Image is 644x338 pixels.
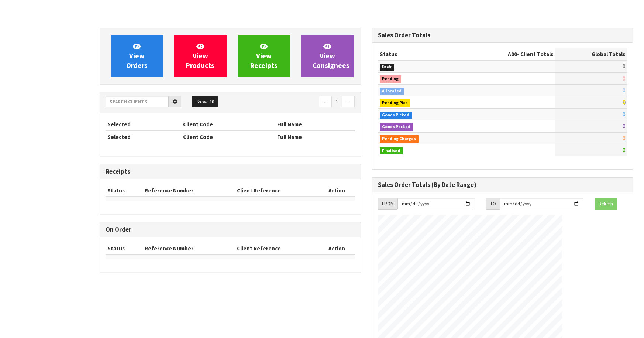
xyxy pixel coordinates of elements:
[380,75,402,83] span: Pending
[275,131,355,143] th: Full Name
[301,35,354,77] a: ViewConsignees
[486,198,500,210] div: TO
[380,99,411,107] span: Pending Pick
[623,99,625,106] span: 0
[623,87,625,94] span: 0
[378,198,397,210] div: FROM
[275,119,355,130] th: Full Name
[460,48,555,60] th: - Client Totals
[623,111,625,118] span: 0
[380,64,395,71] span: Draft
[181,131,275,143] th: Client Code
[106,96,169,107] input: Search clients
[174,35,227,77] a: ViewProducts
[380,123,413,131] span: Goods Packed
[623,135,625,142] span: 0
[595,198,617,210] button: Refresh
[238,35,290,77] a: ViewReceipts
[380,112,412,119] span: Goods Picked
[378,32,627,39] h3: Sales Order Totals
[186,42,214,70] span: View Products
[235,243,319,255] th: Client Reference
[331,96,342,108] a: 1
[106,119,181,130] th: Selected
[143,243,235,255] th: Reference Number
[192,96,218,108] button: Show: 10
[235,185,319,197] th: Client Reference
[250,42,278,70] span: View Receipts
[106,131,181,143] th: Selected
[380,147,403,155] span: Finalised
[380,88,404,95] span: Allocated
[106,243,143,255] th: Status
[106,226,355,233] h3: On Order
[555,48,627,60] th: Global Totals
[508,51,517,58] span: A00
[623,147,625,154] span: 0
[126,42,148,70] span: View Orders
[378,181,627,188] h3: Sales Order Totals (By Date Range)
[143,185,235,197] th: Reference Number
[181,119,275,130] th: Client Code
[319,185,355,197] th: Action
[236,96,355,109] nav: Page navigation
[342,96,355,108] a: →
[319,96,332,108] a: ←
[319,243,355,255] th: Action
[313,42,349,70] span: View Consignees
[378,48,460,60] th: Status
[111,35,163,77] a: ViewOrders
[623,63,625,70] span: 0
[623,75,625,82] span: 0
[623,123,625,130] span: 0
[380,135,419,143] span: Pending Charges
[106,185,143,197] th: Status
[106,168,355,175] h3: Receipts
